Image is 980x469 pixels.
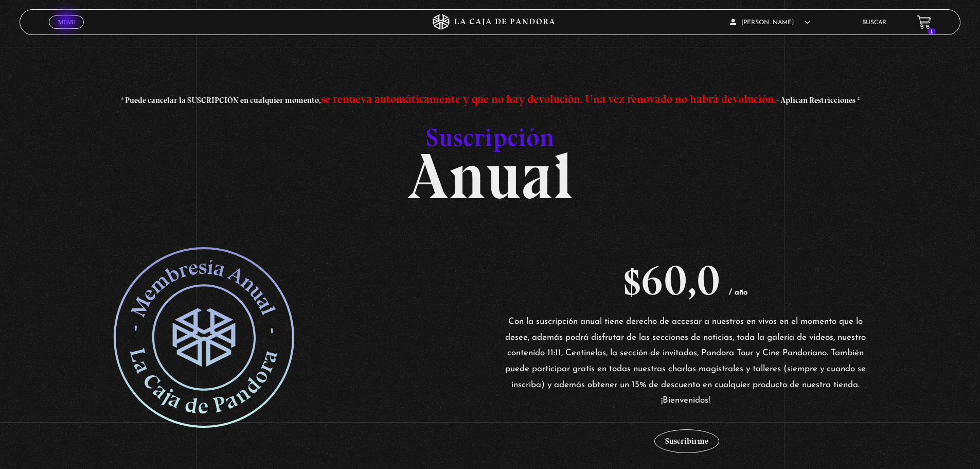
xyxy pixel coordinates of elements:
p: Con la suscripción anual tiene derecho de accesar a nuestros en vivos en el momento que lo desee,... [505,314,866,409]
button: Suscribirme [654,429,719,453]
span: / año [729,289,747,297]
span: Suscripción [426,122,555,153]
span: [PERSON_NAME] [730,20,810,26]
span: Menu [58,19,75,25]
span: se renueva automáticamente y que no hay devolución. Una vez renovado no habrá devolución. [321,92,776,106]
a: Buscar [862,20,886,26]
h2: Anual [20,105,960,196]
a: 1 [917,15,931,29]
bdi: 60,0 [623,256,720,305]
span: Cerrar [55,28,79,35]
span: 1 [928,28,936,34]
h3: * Puede cancelar la SUSCRIPCIÓN en cualquier momento, - Aplican Restricciones * [20,94,960,105]
span: $ [623,256,641,305]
